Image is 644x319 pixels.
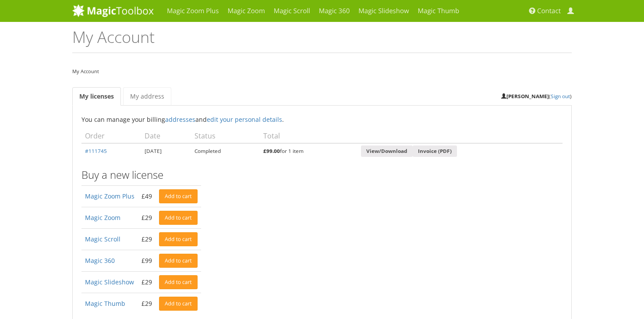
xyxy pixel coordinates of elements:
[413,145,457,157] a: Invoice (PDF)
[263,131,280,141] span: Total
[159,189,198,203] a: Add to cart
[195,131,216,141] span: Status
[159,297,198,311] a: Add to cart
[551,92,570,99] a: Sign out
[85,147,107,154] a: #111745
[138,271,156,293] td: £29
[81,169,563,181] h3: Buy a new license
[263,147,266,154] span: £
[138,228,156,250] td: £29
[537,7,561,15] span: Contact
[85,131,105,141] span: Order
[138,207,156,228] td: £29
[85,256,115,265] a: Magic 360
[207,115,282,124] a: edit your personal details
[85,278,134,286] a: Magic Slideshow
[501,92,549,99] strong: [PERSON_NAME]
[361,145,413,157] a: View/Download
[72,87,121,106] a: My licenses
[72,28,572,53] h1: My Account
[501,92,572,99] small: ( )
[72,4,154,17] img: MagicToolbox.com - Image tools for your website
[72,66,572,76] nav: My Account
[145,131,160,141] span: Date
[159,232,198,246] a: Add to cart
[85,213,120,222] a: Magic Zoom
[123,87,171,106] a: My address
[81,114,563,124] p: You can manage your billing and .
[85,235,120,243] a: Magic Scroll
[138,185,156,207] td: £49
[145,147,162,154] time: [DATE]
[159,211,198,225] a: Add to cart
[159,254,198,268] a: Add to cart
[260,143,357,159] td: for 1 item
[165,115,195,124] a: addresses
[138,250,156,271] td: £99
[138,293,156,314] td: £29
[85,299,125,308] a: Magic Thumb
[191,143,260,159] td: Completed
[159,275,198,289] a: Add to cart
[85,192,134,200] a: Magic Zoom Plus
[263,147,280,154] bdi: 99.00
